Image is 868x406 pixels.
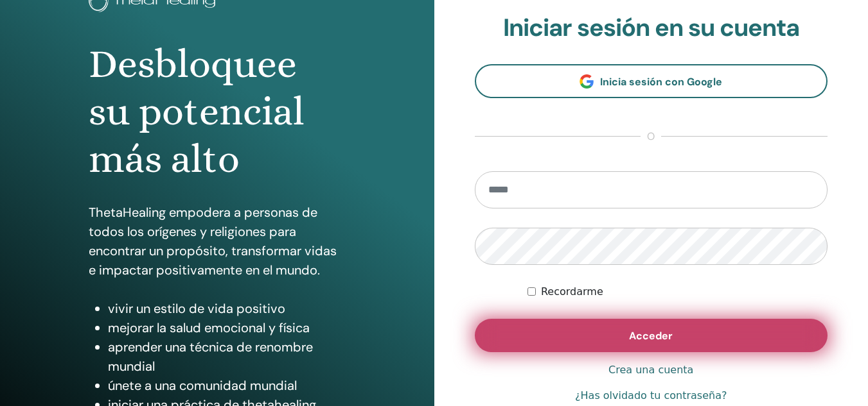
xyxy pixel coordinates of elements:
[108,299,346,318] li: vivir un estilo de vida positivo
[89,40,346,183] h1: Desbloquee su potencial más alto
[629,329,673,343] span: Acceder
[89,203,346,280] p: ThetaHealing empodera a personas de todos los orígenes y religiones para encontrar un propósito, ...
[608,362,693,378] a: Crea una cuenta
[475,319,828,352] button: Acceder
[541,284,603,300] label: Recordarme
[475,64,828,98] a: Inicia sesión con Google
[108,318,346,337] li: mejorar la salud emocional y física
[575,388,727,403] a: ¿Has olvidado tu contraseña?
[600,75,722,89] span: Inicia sesión con Google
[475,13,828,43] h2: Iniciar sesión en su cuenta
[108,376,346,395] li: únete a una comunidad mundial
[641,129,661,144] span: o
[527,284,828,300] div: Mantenerme autenticado indefinidamente o hasta cerrar la sesión manualmente
[108,337,346,376] li: aprender una técnica de renombre mundial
